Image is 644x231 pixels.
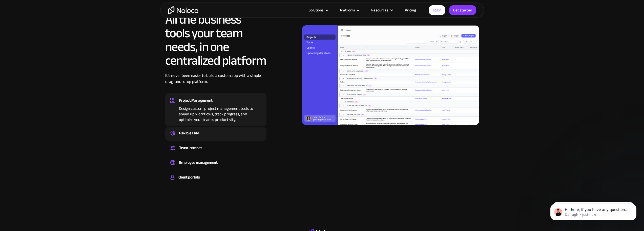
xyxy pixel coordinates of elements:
div: It’s never been easier to build a custom app with a simple drag-and-drop platform. [165,73,266,92]
iframe: Intercom notifications message [543,193,644,228]
div: Client portals [178,173,200,181]
a: home [168,6,198,14]
div: Solutions [302,7,334,13]
div: Create a custom CRM that you can adapt to your business’s needs, centralize your workflows, and m... [170,137,261,138]
div: Platform [340,7,355,13]
div: Build a secure, fully-branded, and personalized client portal that lets your customers self-serve. [170,181,261,183]
div: Set up a central space for your team to collaborate, share information, and stay up to date on co... [170,152,261,153]
h2: All the business tools your team needs, in one centralized platform [165,13,266,67]
div: Team intranet [179,144,202,152]
div: Platform [334,7,365,13]
div: Easily manage employee information, track performance, and handle HR tasks from a single platform. [170,166,261,168]
div: Design custom project management tools to speed up workflows, track progress, and optimize your t... [170,104,261,122]
div: Solutions [309,7,324,13]
div: Employee management [179,159,218,166]
div: Resources [365,7,399,13]
div: Flexible CRM [179,129,199,137]
div: Project Management [179,97,213,104]
a: Pricing [399,7,422,13]
div: Resources [371,7,388,13]
a: Get started [449,5,476,15]
a: Login [429,5,445,15]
